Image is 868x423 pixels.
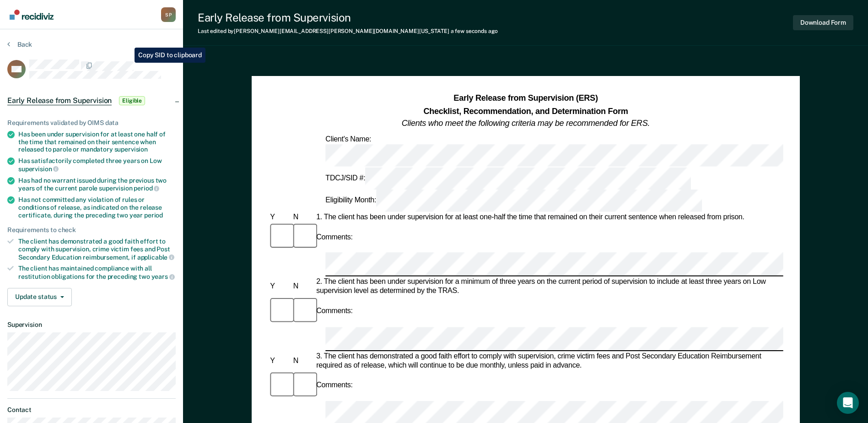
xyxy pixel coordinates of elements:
[314,278,783,296] div: 2. The client has been under supervision for a minimum of three years on the current period of su...
[144,211,163,219] span: period
[137,254,174,261] span: applicable
[18,165,59,173] span: supervision
[18,265,176,280] div: The client has maintained compliance with all restitution obligations for the preceding two
[18,130,176,153] div: Has been under supervision for at least one half of the time that remained on their sentence when...
[198,28,498,34] div: Last edited by [PERSON_NAME][EMAIL_ADDRESS][PERSON_NAME][DOMAIN_NAME][US_STATE]
[18,177,176,192] div: Has had no warrant issued during the previous two years of the current parole supervision
[314,307,355,316] div: Comments:
[268,357,291,366] div: Y
[323,190,704,212] div: Eligibility Month:
[837,392,859,414] div: Open Intercom Messenger
[161,7,176,22] div: S P
[114,146,148,153] span: supervision
[314,213,783,222] div: 1. The client has been under supervision for at least one-half the time that remained on their cu...
[18,196,176,219] div: Has not committed any violation of rules or conditions of release, as indicated on the release ce...
[291,282,314,292] div: N
[7,96,112,105] span: Early Release from Supervision
[402,119,650,128] em: Clients who meet the following criteria may be recommended for ERS.
[198,11,498,24] div: Early Release from Supervision
[793,15,853,30] button: Download Form
[314,352,783,370] div: 3. The client has demonstrated a good faith effort to comply with supervision, crime victim fees ...
[7,226,176,234] div: Requirements to check
[314,381,355,390] div: Comments:
[7,40,32,49] button: Back
[18,238,176,261] div: The client has demonstrated a good faith effort to comply with supervision, crime victim fees and...
[7,288,72,306] button: Update status
[423,106,628,115] strong: Checklist, Recommendation, and Determination Form
[291,357,314,366] div: N
[18,157,176,173] div: Has satisfactorily completed three years on Low
[151,273,175,280] span: years
[119,96,145,105] span: Eligible
[314,233,355,242] div: Comments:
[323,167,693,190] div: TDCJ/SID #:
[7,119,176,127] div: Requirements validated by OIMS data
[134,184,159,192] span: period
[451,28,498,34] span: a few seconds ago
[161,7,176,22] button: Profile dropdown button
[7,321,176,329] dt: Supervision
[10,10,54,20] img: Recidiviz
[268,213,291,222] div: Y
[268,282,291,292] div: Y
[7,406,176,414] dt: Contact
[291,213,314,222] div: N
[453,94,598,103] strong: Early Release from Supervision (ERS)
